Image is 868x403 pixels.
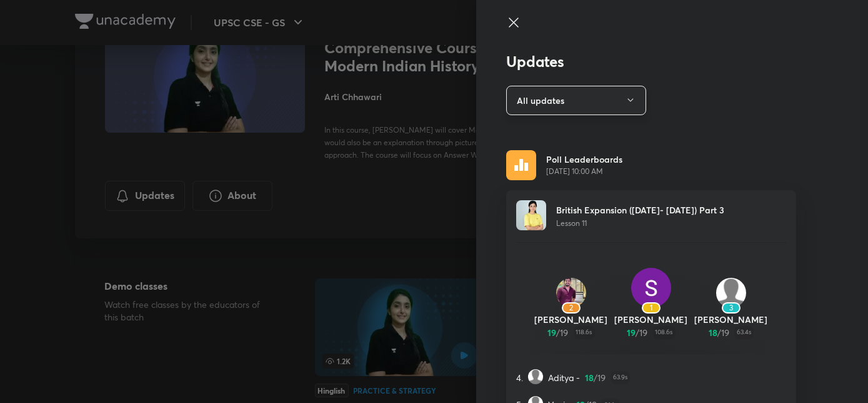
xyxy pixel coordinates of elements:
[556,218,587,228] span: Lesson 11
[548,326,557,339] span: 19
[611,313,691,326] p: [PERSON_NAME]
[546,166,622,177] span: [DATE] 10:00 AM
[546,153,622,166] p: Poll Leaderboards
[653,326,676,339] span: 108.6s
[516,371,523,384] span: 4.
[636,326,640,339] span: /
[594,371,597,384] span: /
[506,150,536,180] img: rescheduled
[548,371,580,384] span: Aditya -
[640,326,648,339] span: 19
[557,326,561,339] span: /
[716,278,746,308] img: Avatar
[574,326,595,339] span: 118.6s
[585,371,594,384] span: 18
[717,326,721,339] span: /
[734,326,754,339] span: 63.4s
[631,268,671,308] img: Avatar
[562,302,581,314] div: 2
[506,53,796,71] h3: Updates
[561,326,569,339] span: 19
[642,302,661,314] div: 1
[722,302,741,314] div: 3
[516,200,546,230] img: Avatar
[528,369,543,384] img: Avatar
[556,278,586,308] img: Avatar
[709,326,717,339] span: 18
[506,86,646,115] button: All updates
[597,371,606,384] span: 19
[691,313,771,326] p: [PERSON_NAME]
[627,326,636,339] span: 19
[531,313,611,326] p: [PERSON_NAME]
[556,203,724,217] p: British Expansion ([DATE]- [DATE]) Part 3
[721,326,729,339] span: 19
[611,371,630,384] span: 63.9s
